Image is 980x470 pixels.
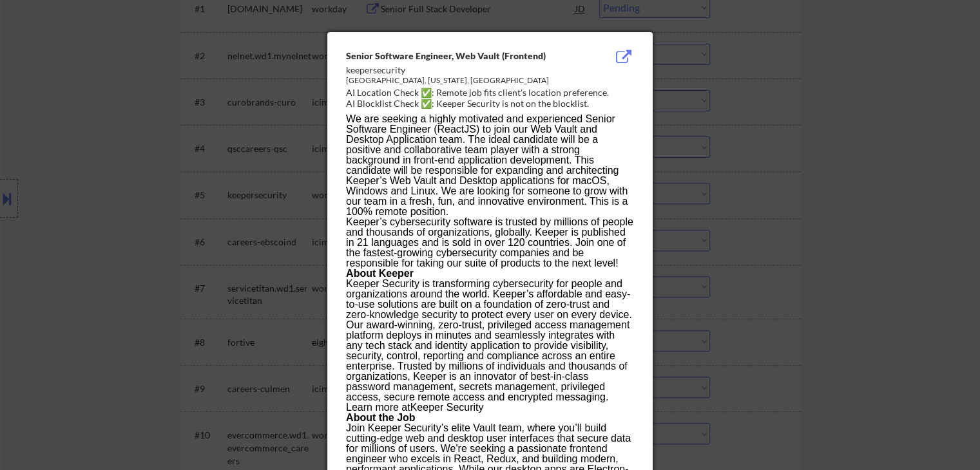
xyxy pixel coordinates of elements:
div: AI Location Check ✅: Remote job fits client's location preference. [346,86,639,99]
div: AI Blocklist Check ✅: Keeper Security is not on the blocklist. [346,97,639,110]
p: We are seeking a highly motivated and experienced Senior Software Engineer (ReactJS) to join our ... [346,114,633,217]
a: Keeper Security [410,402,484,413]
p: Keeper’s cybersecurity software is trusted by millions of people and thousands of organizations, ... [346,217,633,268]
div: Senior Software Engineer, Web Vault (Frontend) [346,50,569,62]
div: keepersecurity [346,64,569,77]
strong: About Keeper [346,268,414,279]
strong: About the Job [346,412,416,423]
div: [GEOGRAPHIC_DATA], [US_STATE], [GEOGRAPHIC_DATA] [346,75,569,86]
p: Keeper Security is transforming cybersecurity for people and organizations around the world. Keep... [346,279,633,413]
